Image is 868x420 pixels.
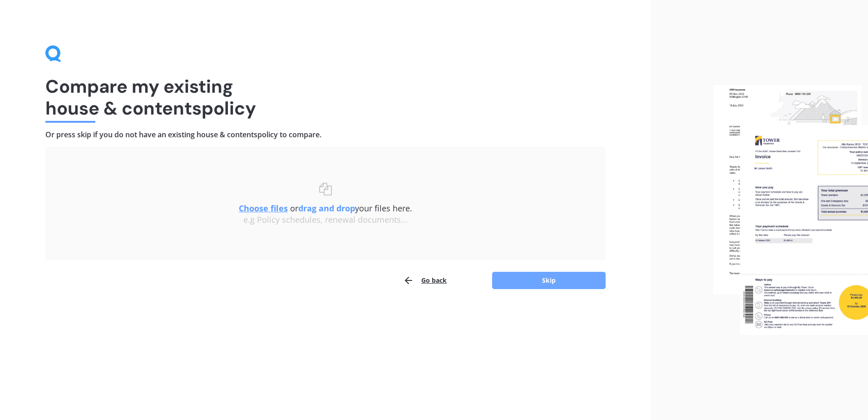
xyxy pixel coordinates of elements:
[492,272,606,289] button: Skip
[713,85,868,335] img: files.webp
[239,203,288,214] u: Choose files
[45,130,606,140] h4: Or press skip if you do not have an existing house & contents policy to compare.
[403,271,447,290] button: Go back
[239,203,412,214] span: or your files here.
[64,215,587,225] div: e.g Policy schedules, renewal documents...
[45,75,606,119] h1: Compare my existing house & contents policy
[298,203,355,214] b: drag and drop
